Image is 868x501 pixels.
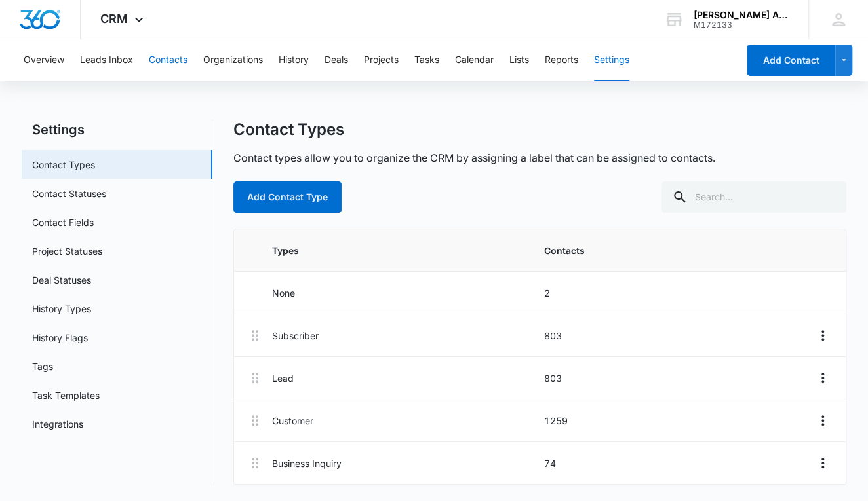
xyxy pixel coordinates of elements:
[32,215,94,229] a: Contact Fields
[814,410,833,431] button: Overflow Menu
[543,329,808,343] p: 803
[455,39,494,81] button: Calendar
[233,120,344,139] h1: Contact Types
[279,39,309,81] button: History
[814,453,833,473] button: Overflow Menu
[32,388,100,402] a: Task Templates
[694,20,789,29] div: account id
[32,187,106,200] a: Contact Statuses
[364,39,399,81] button: Projects
[100,12,128,26] span: CRM
[24,39,64,81] button: Overview
[32,158,95,172] a: Contact Types
[747,45,835,76] button: Add Contact
[545,39,578,81] button: Reports
[32,417,83,431] a: Integrations
[814,367,833,388] button: Overflow Menu
[271,371,536,385] p: Lead
[509,39,529,81] button: Lists
[32,302,91,316] a: History Types
[661,181,846,213] input: Search...
[271,456,536,470] p: Business Inquiry
[32,331,88,344] a: History Flags
[271,286,536,300] p: None
[233,150,715,166] p: Contact types allow you to organize the CRM by assigning a label that can be assigned to contacts.
[32,244,102,258] a: Project Statuses
[325,39,348,81] button: Deals
[80,39,133,81] button: Leads Inbox
[414,39,439,81] button: Tasks
[814,325,833,346] button: Overflow Menu
[233,181,342,213] button: Add Contact Type
[543,244,808,257] p: Contacts
[543,456,808,470] p: 74
[32,273,91,287] a: Deal Statuses
[543,371,808,385] p: 803
[694,10,789,20] div: account name
[543,414,808,428] p: 1259
[203,39,263,81] button: Organizations
[271,329,536,343] p: Subscriber
[149,39,187,81] button: Contacts
[271,244,536,257] p: Types
[22,120,212,139] h2: Settings
[543,286,808,300] p: 2
[32,360,53,373] a: Tags
[594,39,629,81] button: Settings
[271,414,536,428] p: Customer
